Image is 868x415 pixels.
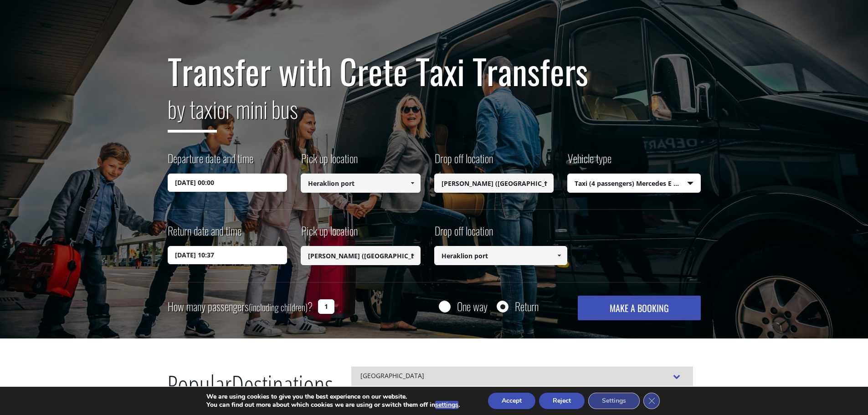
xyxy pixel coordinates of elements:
[168,90,701,139] h2: or mini bus
[206,401,460,409] p: You can find out more about which cookies we are using or switch them off in .
[515,301,539,312] label: Return
[301,223,358,246] label: Pick up location
[568,174,700,193] span: Taxi (4 passengers) Mercedes E Class
[405,246,420,265] a: Show All Items
[434,150,493,174] label: Drop off location
[578,296,700,320] button: MAKE A BOOKING
[552,246,567,265] a: Show All Items
[249,300,308,314] small: (including children)
[434,246,568,265] input: Select drop-off location
[457,301,488,312] label: One way
[301,174,421,193] input: Select pickup location
[168,296,313,318] label: How many passengers ?
[351,366,693,386] div: [GEOGRAPHIC_DATA]
[567,150,611,174] label: Vehicle type
[301,246,421,265] input: Select pickup location
[301,150,358,174] label: Pick up location
[488,393,535,409] button: Accept
[435,401,458,409] button: settings
[538,174,553,193] a: Show All Items
[167,367,231,409] span: Popular
[434,223,493,246] label: Drop off location
[168,52,701,90] h1: Transfer with Crete Taxi Transfers
[168,92,217,133] span: by taxi
[434,174,554,193] input: Select drop-off location
[588,393,640,409] button: Settings
[539,393,585,409] button: Reject
[206,393,460,401] p: We are using cookies to give you the best experience on our website.
[405,174,420,193] a: Show All Items
[168,223,241,246] label: Return date and time
[643,393,660,409] button: Close GDPR Cookie Banner
[168,150,253,174] label: Departure date and time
